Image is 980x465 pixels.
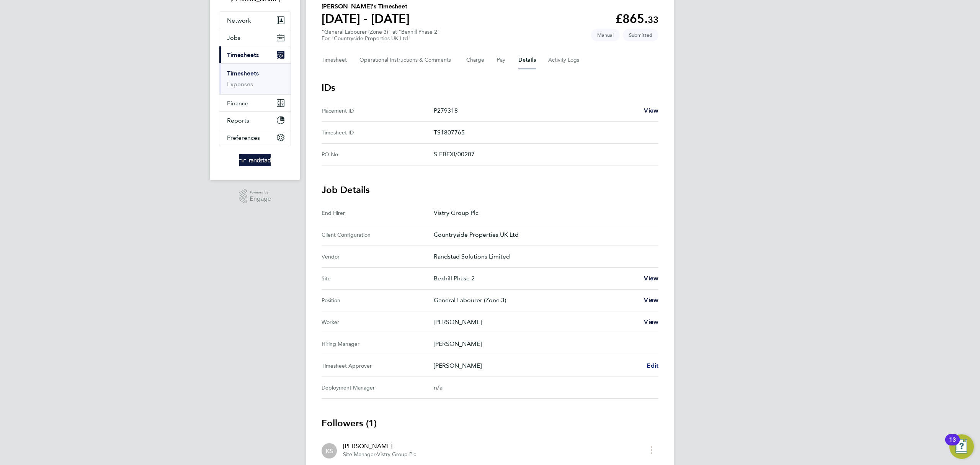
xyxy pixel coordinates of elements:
div: 13 [949,440,956,450]
div: End Hirer [322,208,434,218]
button: Charge [466,51,485,69]
button: Pay [497,51,506,69]
p: [PERSON_NAME] [434,361,640,370]
a: Powered byEngage [239,189,271,204]
span: View [644,296,658,304]
p: TS1807765 [434,128,652,137]
p: General Labourer (Zone 3) [434,296,638,305]
a: View [644,274,658,283]
button: Operational Instructions & Comments [359,51,454,69]
span: This timesheet was manually created. [591,29,620,41]
span: Site Manager [343,451,376,458]
a: View [644,318,658,327]
p: [PERSON_NAME] [434,318,638,327]
div: Position [322,296,434,305]
button: Reports [219,112,291,129]
span: Network [227,17,251,24]
div: PO No [322,150,434,159]
span: Reports [227,117,249,124]
div: Timesheets [219,63,291,94]
span: · [376,451,377,458]
span: Edit [647,362,658,369]
div: Client Configuration [322,230,434,239]
a: Expenses [227,80,253,88]
a: View [644,296,658,305]
button: Details [518,51,536,69]
div: For "Countryside Properties UK Ltd" [322,35,440,42]
span: 33 [648,14,658,25]
span: View [644,318,658,326]
span: Vistry Group Plc [377,451,416,458]
p: Bexhill Phase 2 [434,274,638,283]
div: Hiring Manager [322,339,434,349]
span: Timesheets [227,51,259,59]
div: Placement ID [322,106,434,115]
span: This timesheet is Submitted. [623,29,658,41]
app-decimal: £865. [615,11,658,26]
span: Preferences [227,134,260,141]
button: Preferences [219,129,291,146]
button: Open Resource Center, 13 new notifications [949,434,974,459]
div: Vendor [322,252,434,261]
span: Jobs [227,34,240,41]
a: Timesheets [227,70,259,77]
div: Timesheet Approver [322,361,434,370]
div: [PERSON_NAME] [343,442,416,451]
p: Countryside Properties UK Ltd [434,230,652,239]
div: Site [322,274,434,283]
p: [PERSON_NAME] [434,339,652,349]
span: Finance [227,100,248,107]
a: View [644,106,658,115]
a: Go to home page [219,154,291,166]
div: Timesheet ID [322,128,434,137]
span: KS [326,447,333,455]
button: Activity Logs [548,51,580,69]
button: Finance [219,95,291,111]
p: Vistry Group Plc [434,208,652,218]
span: Engage [250,196,271,202]
button: Timesheets [219,46,291,63]
span: Powered by [250,189,271,196]
div: Kevin Shannon [322,443,337,458]
button: timesheet menu [645,444,658,456]
div: "General Labourer (Zone 3)" at "Bexhill Phase 2" [322,29,440,42]
div: Worker [322,318,434,327]
div: n/a [434,383,646,392]
img: randstad-logo-retina.png [239,154,271,166]
h1: [DATE] - [DATE] [322,11,410,26]
h3: Followers (1) [322,417,658,429]
button: Network [219,12,291,29]
span: View [644,107,658,114]
p: Randstad Solutions Limited [434,252,652,261]
h3: IDs [322,82,658,94]
div: Deployment Manager [322,383,434,392]
h3: Job Details [322,184,658,196]
p: S-EBEXI/00207 [434,150,652,159]
p: P279318 [434,106,638,115]
span: View [644,275,658,282]
button: Timesheet [322,51,347,69]
button: Jobs [219,29,291,46]
a: Edit [647,361,658,370]
h2: [PERSON_NAME]'s Timesheet [322,2,410,11]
